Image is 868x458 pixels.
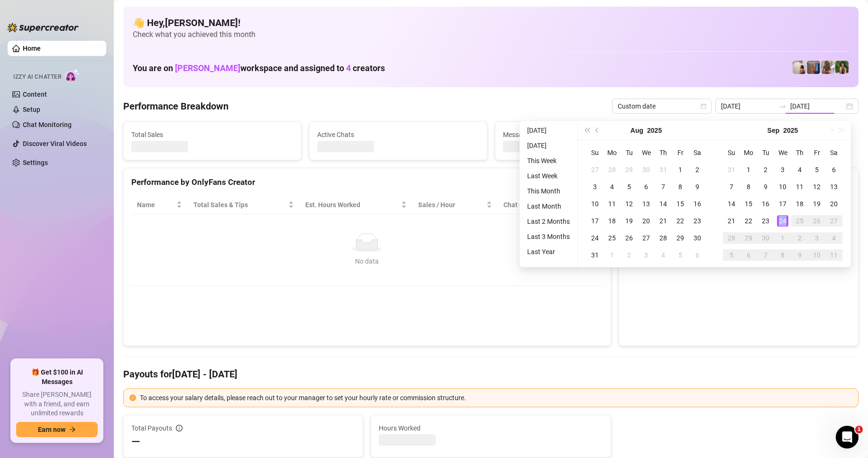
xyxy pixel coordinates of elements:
span: Earn now [38,426,65,433]
th: Chat Conversion [498,196,603,214]
span: Total Sales & Tips [193,200,286,210]
span: swap-right [779,102,786,110]
div: Performance by OnlyFans Creator [131,176,603,189]
img: Wayne [807,61,820,74]
h4: Payouts for [DATE] - [DATE] [123,367,859,381]
button: Earn nowarrow-right [16,422,98,437]
span: Izzy AI Chatter [13,73,61,82]
h4: 👋 Hey, [PERSON_NAME] ! [133,16,849,29]
div: No data [141,256,594,266]
iframe: Intercom live chat [836,426,859,449]
img: AI Chatter [65,69,80,82]
span: Chat Conversion [503,200,589,210]
span: Total Payouts [131,423,172,433]
span: Check what you achieved this month [133,29,849,40]
span: calendar [701,103,706,109]
span: 🎁 Get $100 in AI Messages [16,368,98,386]
a: Content [23,91,47,98]
span: Hours Worked [379,423,603,433]
th: Name [131,196,188,214]
span: 4 [346,63,351,73]
span: info-circle [176,425,183,431]
span: 1 [855,426,863,433]
a: Settings [23,159,48,166]
span: Active Chats [317,129,479,140]
a: Discover Viral Videos [23,140,87,147]
img: Nathaniel [821,61,834,74]
span: exclamation-circle [129,394,136,401]
span: — [131,434,140,449]
th: Sales / Hour [412,196,498,214]
span: arrow-right [69,426,76,433]
img: Ralphy [793,61,806,74]
span: Custom date [618,99,706,113]
div: Est. Hours Worked [305,200,399,210]
a: Setup [23,106,40,113]
div: Sales by OnlyFans Creator [627,176,850,189]
span: Total Sales [131,129,293,140]
a: Chat Monitoring [23,121,72,128]
img: Nathaniel [835,61,849,74]
span: [PERSON_NAME] [175,63,240,73]
h4: Performance Breakdown [123,100,228,113]
input: End date [790,101,844,111]
h1: You are on workspace and assigned to creators [133,63,385,73]
span: Name [137,200,174,210]
img: logo-BBDzfeDw.svg [8,23,79,32]
span: Sales / Hour [418,200,484,210]
span: Share [PERSON_NAME] with a friend, and earn unlimited rewards [16,390,98,418]
span: Messages Sent [503,129,665,140]
span: to [779,102,786,110]
input: Start date [721,101,775,111]
div: To access your salary details, please reach out to your manager to set your hourly rate or commis... [140,393,852,403]
th: Total Sales & Tips [188,196,300,214]
a: Home [23,45,41,52]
